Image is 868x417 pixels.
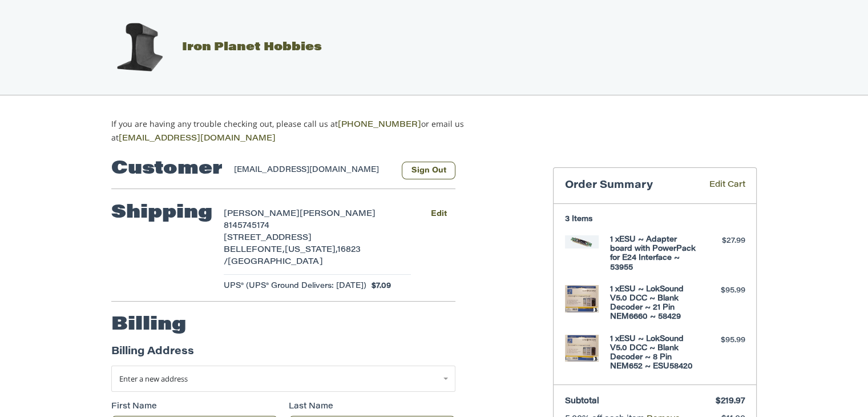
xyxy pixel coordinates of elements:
span: $219.97 [716,398,745,406]
a: Iron Planet Hobbies [99,42,322,53]
span: Subtotal [565,398,599,406]
span: Enter a new address [119,374,188,384]
h3: Order Summary [565,179,693,193]
h3: 3 Items [565,215,745,224]
span: [GEOGRAPHIC_DATA] [228,258,323,266]
h4: 1 x ESU ~ LokSound V5.0 DCC ~ Blank Decoder ~ 8 Pin NEM652 ~ ESU58420 [610,335,697,372]
legend: Billing Address [111,344,194,366]
a: [PHONE_NUMBER] [338,121,421,129]
a: [EMAIL_ADDRESS][DOMAIN_NAME] [119,135,276,143]
span: Iron Planet Hobbies [182,42,322,53]
h4: 1 x ESU ~ Adapter board with PowerPack for E24 Interface ~ 53955 [610,235,697,272]
button: Edit [422,206,455,222]
span: 8145745174 [224,222,269,230]
h4: 1 x ESU ~ LokSound V5.0 DCC ~ Blank Decoder ~ 21 Pin NEM6660 ~ 58429 [610,285,697,322]
span: [STREET_ADDRESS] [224,234,312,242]
span: [US_STATE], [285,246,337,254]
span: BELLEFONTE, [224,246,285,254]
div: $95.99 [700,335,745,346]
label: Last Name [289,401,455,413]
label: First Name [111,401,278,413]
div: $95.99 [700,285,745,296]
p: If you are having any trouble checking out, please call us at or email us at [111,118,500,145]
h2: Billing [111,314,186,336]
span: [PERSON_NAME] [224,210,300,218]
h2: Customer [111,158,223,181]
a: Enter or select a different address [111,366,455,392]
h2: Shipping [111,202,212,224]
span: UPS® (UPS® Ground Delivers: [DATE]) [224,280,366,292]
div: [EMAIL_ADDRESS][DOMAIN_NAME] [234,165,391,179]
button: Sign Out [402,162,455,179]
img: Iron Planet Hobbies [111,19,168,76]
span: [PERSON_NAME] [300,210,376,218]
div: $27.99 [700,235,745,247]
span: $7.09 [366,280,391,292]
a: Edit Cart [693,179,745,193]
